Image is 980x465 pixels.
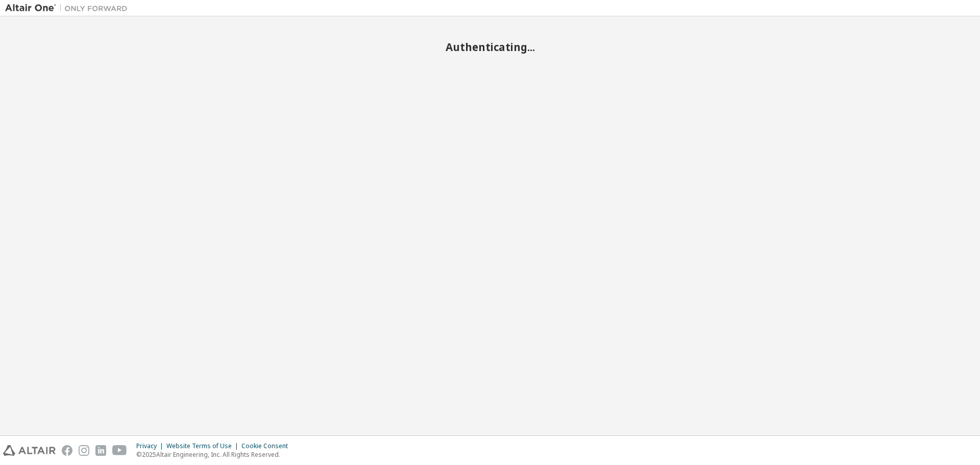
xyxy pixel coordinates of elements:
img: instagram.svg [79,445,89,456]
img: altair_logo.svg [3,445,56,456]
p: © 2025 Altair Engineering, Inc. All Rights Reserved. [136,450,294,459]
h2: Authenticating... [5,40,975,54]
img: Altair One [5,3,133,13]
div: Privacy [136,442,166,450]
div: Website Terms of Use [166,442,241,450]
div: Cookie Consent [241,442,294,450]
img: linkedin.svg [95,445,106,456]
img: youtube.svg [112,445,127,456]
img: facebook.svg [62,445,72,456]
